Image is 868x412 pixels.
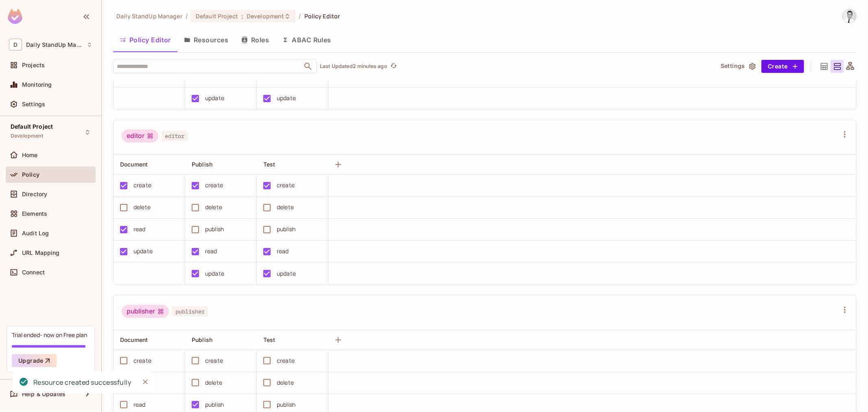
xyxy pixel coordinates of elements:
[843,9,856,23] img: Goran Jovanovic
[122,129,158,142] div: editor
[22,269,45,276] span: Connect
[172,306,208,317] span: publisher
[9,39,22,50] span: D
[205,181,223,190] div: create
[133,356,151,365] div: create
[387,61,399,71] span: Click to refresh data
[302,61,314,72] button: Open
[120,161,148,168] span: Document
[22,101,45,107] span: Settings
[717,60,758,73] button: Settings
[133,225,146,234] div: read
[113,30,177,50] button: Policy Editor
[320,63,387,70] p: Last Updated 2 minutes ago
[139,376,151,388] button: Close
[205,269,224,278] div: update
[116,12,182,20] span: the active workspace
[12,331,87,339] div: Trial ended- now on Free plan
[192,336,212,343] span: Publish
[241,13,244,20] span: :
[205,94,224,103] div: update
[263,336,275,343] span: Test
[133,400,146,409] div: read
[247,12,284,20] span: Development
[205,378,222,387] div: delete
[277,269,296,278] div: update
[26,42,83,48] span: Workspace: Daily StandUp Manager
[122,305,169,318] div: publisher
[277,203,294,212] div: delete
[133,203,151,212] div: delete
[162,131,188,141] span: editor
[22,171,39,178] span: Policy
[120,336,148,343] span: Document
[205,400,224,409] div: publish
[22,210,47,217] span: Elements
[192,161,212,168] span: Publish
[22,250,60,256] span: URL Mapping
[389,61,399,71] button: refresh
[275,30,338,50] button: ABAC Rules
[277,247,289,256] div: read
[186,12,188,20] li: /
[390,62,397,70] span: refresh
[11,123,53,130] span: Default Project
[205,203,222,212] div: delete
[205,356,223,365] div: create
[304,12,340,20] span: Policy Editor
[133,181,151,190] div: create
[263,161,275,168] span: Test
[277,400,295,409] div: publish
[277,356,295,365] div: create
[277,225,295,234] div: publish
[177,30,235,50] button: Resources
[11,133,44,139] span: Development
[277,181,295,190] div: create
[205,247,217,256] div: read
[22,230,49,237] span: Audit Log
[22,62,45,68] span: Projects
[22,81,52,88] span: Monitoring
[761,60,804,73] button: Create
[12,354,57,367] button: Upgrade
[22,152,38,158] span: Home
[8,9,22,24] img: SReyMgAAAABJRU5ErkJggg==
[205,225,224,234] div: publish
[235,30,275,50] button: Roles
[277,378,294,387] div: delete
[277,94,296,103] div: update
[196,12,238,20] span: Default Project
[33,377,131,388] div: Resource created successfully
[299,12,301,20] li: /
[22,191,47,197] span: Directory
[133,247,153,256] div: update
